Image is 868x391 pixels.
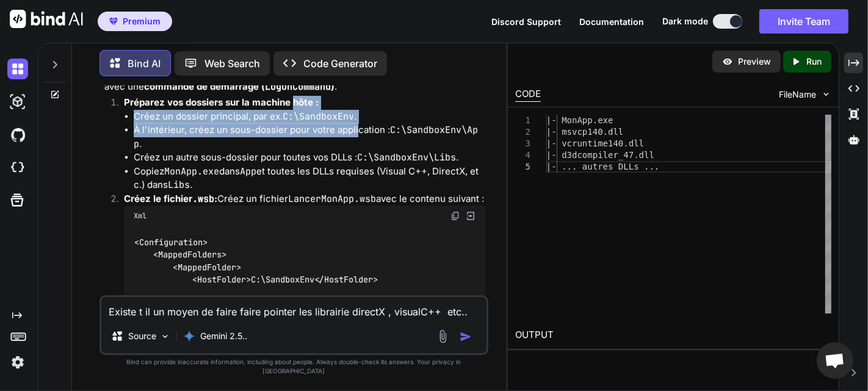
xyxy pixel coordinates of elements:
code: App [240,165,256,178]
code: LancerMonApp.wsb [288,193,376,205]
code: LogonCommand [265,81,331,93]
span: HostFolder [324,274,373,285]
code: Libs [168,179,190,191]
span: |- ... autres DLLs ... [546,162,659,171]
img: cloudideIcon [7,157,28,178]
button: Discord Support [491,15,561,28]
span: < > [134,237,208,248]
li: Copiez dans et toutes les DLLs requises (Visual C++, DirectX, etc.) dans . [134,165,486,192]
code: C:\SandboxEnv [283,110,354,123]
span: Xml [134,211,146,221]
span: </ > [314,274,378,285]
p: Bind AI [128,56,161,71]
strong: Créez le fichier : [124,193,217,204]
p: Bind can provide inaccurate information, including about people. Always double-check its answers.... [99,357,488,376]
button: premiumPremium [98,12,172,31]
img: darkAi-studio [7,91,28,112]
p: Preview [738,56,771,68]
img: copy [450,211,460,221]
img: Pick Models [160,331,170,342]
button: Invite Team [759,9,848,34]
h2: OUTPUT [508,321,839,350]
div: 2 [515,126,530,138]
p: Run [806,56,822,68]
li: À l'intérieur, créez un sous-dossier pour votre application : . [134,123,486,151]
code: .wsb [192,193,214,205]
img: premium [109,18,118,25]
span: < > [192,274,251,285]
div: CODE [515,87,541,102]
div: 4 [515,149,530,161]
img: githubDark [7,124,28,145]
span: MappedFolders [158,249,222,260]
code: C:\SandboxEnv\App [134,124,478,150]
p: Créez un fichier avec le contenu suivant : [124,192,486,206]
span: MappedFolder [178,262,236,273]
span: |- d3dcompiler_47.dll [546,150,654,160]
div: 1 [515,115,530,126]
span: |- MonApp.exe [546,115,613,125]
button: Documentation [579,15,644,28]
img: darkChat [7,59,28,79]
img: chevron down [821,89,831,99]
li: Créez un autre sous-dossier pour toutes vos DLLs : . [134,151,486,165]
span: |- msvcp140.dll [546,127,623,137]
strong: Préparez vos dossiers sur la machine hôte : [124,96,319,108]
code: MonApp.exe [164,165,219,178]
p: Gemini 2.5.. [200,330,247,342]
div: 3 [515,138,530,149]
span: < > [173,262,241,273]
img: icon [460,331,472,343]
span: |- vcruntime140.dll [546,138,644,148]
span: Configuration [139,237,203,248]
span: < > [153,249,226,260]
span: HostFolder [197,274,246,285]
div: 5 [515,161,530,173]
img: Gemini 2.5 Pro [183,330,195,342]
img: Bind AI [10,10,83,28]
span: FileName [779,88,816,101]
img: Open in Browser [465,210,476,221]
img: settings [7,352,28,373]
span: Dark mode [662,15,708,27]
code: C:\SandboxEnv\Libs [357,151,456,163]
span: Documentation [579,16,644,27]
img: attachment [436,329,450,343]
p: Code Generator [303,56,377,71]
img: preview [722,56,733,67]
span: Discord Support [491,16,561,27]
p: Source [128,330,156,342]
p: Web Search [204,56,260,71]
span: Premium [123,15,161,27]
div: Ouvrir le chat [817,342,853,379]
li: Créez un dossier principal, par ex. . [134,110,486,124]
strong: commande de démarrage ( ) [144,81,335,92]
